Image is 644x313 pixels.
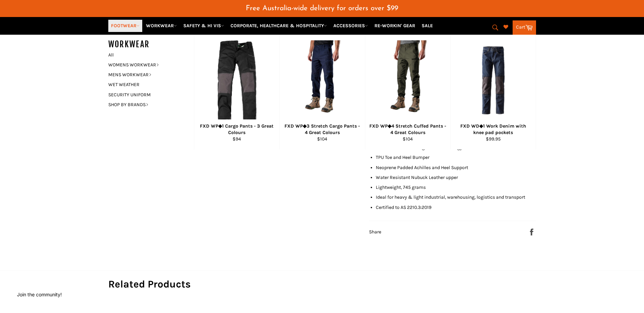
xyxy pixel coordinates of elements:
div: $99.95 [455,136,531,142]
li: Water Resistant Nubuck Leather upper [376,174,536,181]
img: FXD WD◆1 Work Denim with knee pad pockets - Workin' Gear [459,46,527,114]
a: All [105,50,194,60]
div: FXD WP◆4 Stretch Cuffed Pants - 4 Great Colours [369,123,446,136]
a: SALE [419,20,436,32]
span: Free Australia-wide delivery for orders over $99 [246,5,398,12]
a: FXD WD◆1 Work Denim with knee pad pockets - Workin' Gear FXD WD◆1 Work Denim with knee pad pocket... [450,32,536,149]
a: RE-WORKIN' GEAR [372,20,418,32]
img: FXD WP◆1 Cargo Pants - 4 Great Colours - Workin' Gear [215,40,258,120]
li: Lightweight, 745 grams [376,184,536,191]
div: $104 [369,136,446,142]
a: Cart [513,20,536,35]
li: TPU Toe and Heel Bumper [376,154,536,161]
a: FXD WP◆4 Stretch Cuffed Pants - 4 Great Colours FXD WP◆4 Stretch Cuffed Pants - 4 Great Colours $104 [365,32,450,149]
a: CORPORATE, HEALTHCARE & HOSPITALITY [228,20,330,32]
li: Neoprene Padded Achilles and Heel Support [376,164,536,171]
div: $94 [198,136,275,142]
li: Certified to AS 2210.3:2019 [376,204,536,211]
div: $104 [284,136,361,142]
a: SAFETY & HI VIS [181,20,227,32]
h5: WORKWEAR [108,39,194,50]
img: FXD WP◆3 Stretch Cargo Pants - 4 Great Colours [296,40,349,120]
span: Share [369,229,381,235]
a: WOMENS WORKWEAR [105,60,187,70]
a: FXD WP◆1 Cargo Pants - 4 Great Colours - Workin' Gear FXD WP◆1 Cargo Pants - 3 Great Colours $94 [194,32,279,149]
a: MENS WORKWEAR [105,70,187,80]
a: SECURITY UNIFORM [105,90,187,100]
a: WET WEATHER [105,80,187,89]
a: ACCESSORIES [331,20,371,32]
li: Ideal for heavy & light industrial, warehousing, logistics and transport [376,194,536,200]
a: FXD WP◆3 Stretch Cargo Pants - 4 Great Colours FXD WP◆3 Stretch Cargo Pants - 4 Great Colours $104 [279,32,365,149]
button: Join the community! [17,292,62,297]
a: SHOP BY BRANDS [105,100,187,110]
img: FXD WP◆4 Stretch Cuffed Pants - 4 Great Colours [381,40,435,120]
div: FXD WP◆1 Cargo Pants - 3 Great Colours [198,123,275,136]
div: FXD WP◆3 Stretch Cargo Pants - 4 Great Colours [284,123,361,136]
a: FOOTWEAR [108,20,142,32]
h2: Related Products [108,277,536,291]
div: FXD WD◆1 Work Denim with knee pad pockets [455,123,531,136]
a: WORKWEAR [143,20,180,32]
